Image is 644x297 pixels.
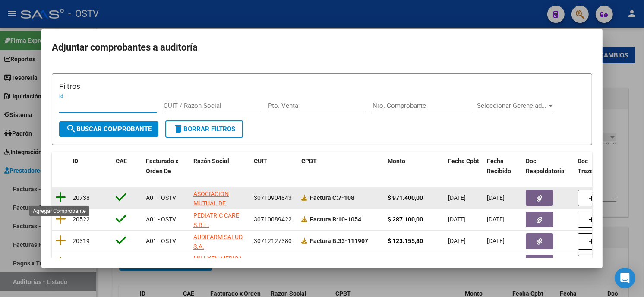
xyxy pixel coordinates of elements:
[59,81,585,92] h3: Filtros
[59,121,158,137] button: Buscar Comprobante
[388,216,423,223] strong: $ 287.100,00
[193,190,245,237] span: ASOCIACION MUTUAL DE SERVICIOS ASISTENCIALES E INVESTIGACIONES
[193,158,229,164] span: Razón Social
[146,216,176,223] span: A01 - OSTV
[310,194,338,201] span: Factura C:
[388,158,405,164] span: Monto
[384,152,445,180] datatable-header-cell: Monto
[142,152,190,180] datatable-header-cell: Facturado x Orden De
[448,158,479,164] span: Fecha Cpbt
[526,158,565,174] span: Doc Respaldatoria
[487,216,505,223] span: [DATE]
[193,212,239,229] span: PEDIATRIC CARE S.R.L.
[146,194,176,201] span: A01 - OSTV
[487,237,505,244] span: [DATE]
[522,152,574,180] datatable-header-cell: Doc Respaldatoria
[254,237,292,244] span: 30712127380
[254,216,292,223] span: 30710089422
[298,152,384,180] datatable-header-cell: CPBT
[487,158,511,174] span: Fecha Recibido
[310,237,368,244] strong: 33-111907
[73,194,90,201] span: 20738
[52,39,592,56] h2: Adjuntar comprobantes a auditoría
[448,216,466,223] span: [DATE]
[483,152,522,180] datatable-header-cell: Fecha Recibido
[73,158,78,164] span: ID
[165,120,243,138] button: Borrar Filtros
[190,152,250,180] datatable-header-cell: Razón Social
[578,158,612,174] span: Doc Trazabilidad
[310,237,338,244] span: Factura B:
[66,125,152,133] span: Buscar Comprobante
[193,234,243,250] span: AUDIFARM SALUD S.A.
[193,255,242,272] span: MILLXEN MEDICA SRL
[448,237,466,244] span: [DATE]
[73,216,90,223] span: 20522
[445,152,483,180] datatable-header-cell: Fecha Cpbt
[388,194,423,201] strong: $ 971.400,00
[388,237,423,244] strong: $ 123.155,80
[146,158,178,174] span: Facturado x Orden De
[310,194,354,201] strong: 7-108
[477,102,547,110] span: Seleccionar Gerenciador
[448,194,466,201] span: [DATE]
[574,152,626,180] datatable-header-cell: Doc Trazabilidad
[254,194,292,201] span: 30710904843
[310,216,361,223] strong: 10-1054
[615,268,635,288] div: Open Intercom Messenger
[173,123,183,134] mat-icon: delete
[310,216,338,223] span: Factura B:
[73,237,90,244] span: 20319
[301,158,317,164] span: CPBT
[69,152,112,180] datatable-header-cell: ID
[66,123,76,134] mat-icon: search
[254,158,267,164] span: CUIT
[173,125,235,133] span: Borrar Filtros
[146,237,176,244] span: A01 - OSTV
[112,152,142,180] datatable-header-cell: CAE
[250,152,298,180] datatable-header-cell: CUIT
[116,158,127,164] span: CAE
[487,194,505,201] span: [DATE]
